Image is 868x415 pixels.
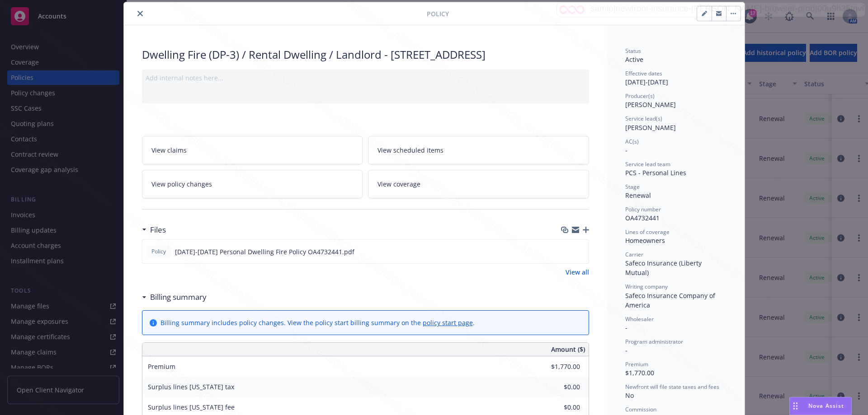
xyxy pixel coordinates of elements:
[625,315,654,323] span: Wholesaler
[368,170,589,198] a: View coverage
[148,362,175,371] span: Premium
[625,368,654,377] span: $1,770.00
[625,228,670,236] span: Lines of coverage
[625,291,717,309] span: Safeco Insurance Company of America
[551,345,585,354] span: Amount ($)
[146,73,585,83] div: Add internal notes here...
[789,397,852,415] button: Nova Assist
[150,247,168,256] span: Policy
[577,247,585,256] button: preview file
[625,183,640,191] span: Stage
[148,403,235,411] span: Surplus lines [US_STATE] fee
[527,401,585,414] input: 0.00
[566,267,589,277] a: View all
[151,145,187,155] span: View claims
[625,123,676,132] span: [PERSON_NAME]
[148,382,234,391] span: Surplus lines [US_STATE] tax
[142,170,363,198] a: View policy changes
[135,8,146,19] button: close
[625,406,656,413] span: Commission
[625,55,643,64] span: Active
[625,259,703,277] span: Safeco Insurance (Liberty Mutual)
[625,138,639,145] span: AC(s)
[142,224,166,236] div: Files
[625,214,660,222] span: OA4732441
[625,283,668,290] span: Writing company
[142,136,363,164] a: View claims
[562,247,570,256] button: download file
[625,70,662,77] span: Effective dates
[808,402,844,410] span: Nova Assist
[625,383,719,391] span: Newfront will file state taxes and fees
[151,179,212,189] span: View policy changes
[625,100,676,109] span: [PERSON_NAME]
[368,136,589,164] a: View scheduled items
[625,360,648,368] span: Premium
[625,160,670,168] span: Service lead team
[625,338,683,345] span: Program administrator
[377,145,443,155] span: View scheduled items
[377,179,420,189] span: View coverage
[625,323,627,332] span: -
[625,47,641,55] span: Status
[527,360,585,373] input: 0.00
[625,115,662,122] span: Service lead(s)
[625,146,627,154] span: -
[423,318,473,327] a: policy start page
[142,291,207,303] div: Billing summary
[625,346,627,354] span: -
[527,380,585,394] input: 0.00
[142,47,589,62] div: Dwelling Fire (DP-3) / Rental Dwelling / Landlord - [STREET_ADDRESS]
[625,92,655,100] span: Producer(s)
[625,191,651,200] span: Renewal
[625,70,726,87] div: [DATE] - [DATE]
[427,9,449,19] span: Policy
[625,168,686,177] span: PCS - Personal Lines
[625,236,665,245] span: Homeowners
[625,205,661,213] span: Policy number
[625,251,643,258] span: Carrier
[790,397,801,415] div: Drag to move
[175,247,354,256] span: [DATE]-[DATE] Personal Dwelling Fire Policy OA4732441.pdf
[625,391,634,400] span: No
[150,224,166,236] h3: Files
[150,291,207,303] h3: Billing summary
[160,318,475,327] div: Billing summary includes policy changes. View the policy start billing summary on the .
